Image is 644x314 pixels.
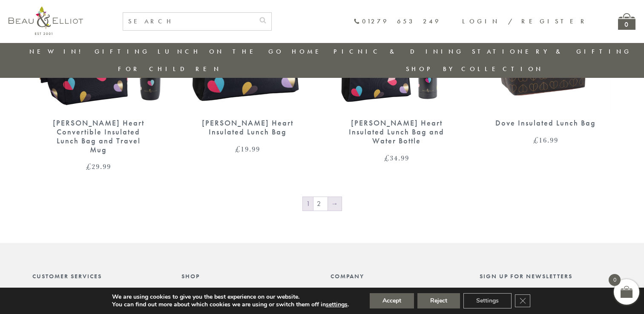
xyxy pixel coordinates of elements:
[331,273,463,280] div: Company
[345,119,448,145] div: [PERSON_NAME] Heart Insulated Lunch Bag and Water Bottle
[303,197,313,211] span: Page 1
[112,293,349,301] p: We are using cookies to give you the best experience on our website.
[181,273,313,280] div: Shop
[328,197,342,211] a: →
[86,161,92,171] span: £
[406,65,543,73] a: Shop by collection
[196,119,299,136] div: [PERSON_NAME] Heart Insulated Lunch Bag
[472,47,632,56] a: Stationery & Gifting
[533,135,539,145] span: £
[235,144,241,154] span: £
[333,47,464,56] a: Picnic & Dining
[494,119,597,128] div: Dove Insulated Lunch Bag
[29,47,86,56] a: New in!
[32,273,164,280] div: Customer Services
[313,197,328,211] a: Page 2
[354,18,441,25] a: 01279 653 249
[123,13,254,30] input: SEARCH
[112,301,349,308] p: You can find out more about which cookies we are using or switch them off in .
[47,119,149,154] div: [PERSON_NAME] Heart Convertible Insulated Lunch Bag and Travel Mug
[417,293,460,308] button: Reject
[463,293,512,308] button: Settings
[86,161,111,171] bdi: 29.99
[95,47,150,56] a: Gifting
[158,47,284,56] a: Lunch On The Go
[618,13,635,30] a: 0
[462,17,588,26] a: Login / Register
[533,135,558,145] bdi: 16.99
[292,47,326,56] a: Home
[32,196,612,213] nav: Product Pagination
[326,301,348,308] button: settings
[118,65,221,73] a: For Children
[384,153,390,163] span: £
[609,274,621,286] span: 0
[515,294,530,307] button: Close GDPR Cookie Banner
[384,153,409,163] bdi: 34.99
[9,6,83,35] img: logo
[480,273,612,280] div: Sign up for newsletters
[370,293,414,308] button: Accept
[235,144,260,154] bdi: 19.99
